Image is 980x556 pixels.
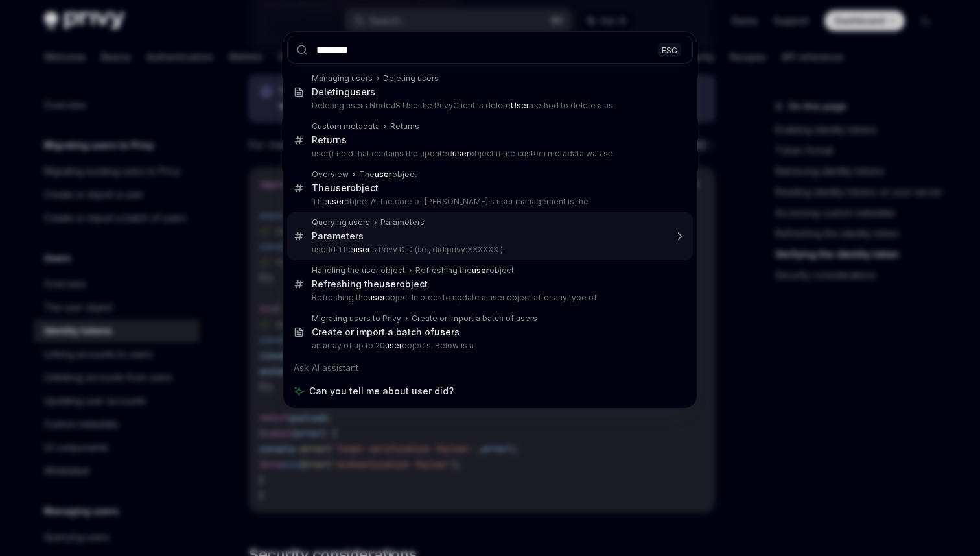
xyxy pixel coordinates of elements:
[312,313,401,324] div: Migrating users to Privy
[511,101,529,110] b: User
[312,197,666,207] p: The object At the core of [PERSON_NAME]'s user management is the
[312,217,370,228] div: Querying users
[330,182,350,193] b: user
[412,313,537,324] div: Create or import a batch of users
[658,43,681,56] div: ESC
[287,356,693,380] div: Ask AI assistant
[353,245,370,254] b: user
[312,86,375,98] div: Deleting s
[312,101,666,111] p: Deleting users NodeJS Use the PrivyClient 's delete method to delete a us
[312,341,666,351] p: an array of up to 20 objects. Below is a
[379,278,399,289] b: user
[312,134,347,146] div: Returns
[385,341,402,350] b: user
[350,86,370,97] b: user
[415,265,514,276] div: Refreshing the object
[368,293,385,302] b: user
[434,326,454,337] b: user
[380,217,425,228] div: Parameters
[452,149,469,158] b: user
[309,385,454,398] span: Can you tell me about user did?
[312,278,428,290] div: Refreshing the object
[312,230,364,242] div: Parameters
[359,169,417,180] div: The object
[390,121,419,132] div: Returns
[312,73,373,84] div: Managing users
[312,326,460,338] div: Create or import a batch of s
[312,293,666,303] p: Refreshing the object In order to update a user object after any type of
[312,149,666,159] p: user() field that contains the updated object if the custom metadata was se
[312,182,379,194] div: The object
[472,265,489,275] b: user
[312,245,666,255] p: userId The 's Privy DID (i.e., did:privy:XXXXXX ).
[312,265,405,276] div: Handling the user object
[312,169,349,180] div: Overview
[327,197,344,206] b: user
[383,73,439,84] div: Deleting users
[375,169,392,179] b: user
[312,121,380,132] div: Custom metadata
